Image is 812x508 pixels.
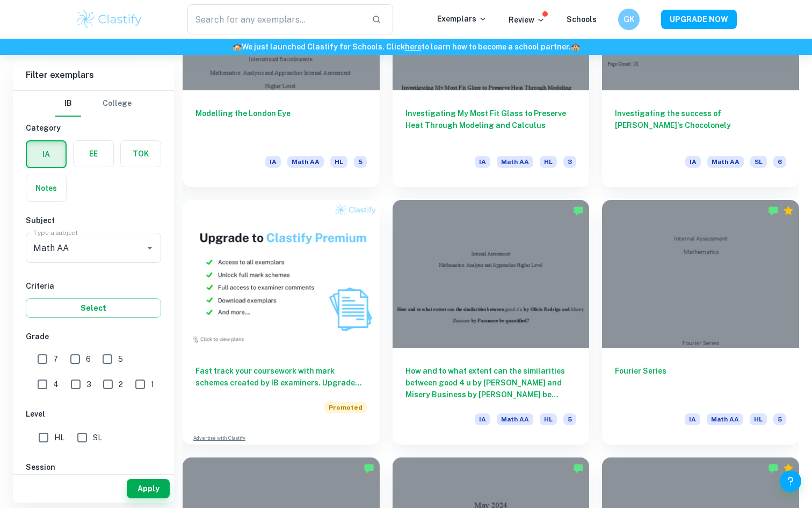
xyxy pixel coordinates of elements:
[26,331,161,342] h6: Grade
[26,461,161,473] h6: Session
[707,413,743,425] span: Math AA
[26,175,66,201] button: Notes
[685,156,701,168] span: IA
[324,402,367,413] span: Promoted
[2,41,810,53] h6: We just launched Clastify for Schools. Click to learn how to become a school partner.
[118,353,123,365] span: 5
[750,156,767,168] span: SL
[195,365,367,389] h6: Fast track your coursework with mark schemes created by IB examiners. Upgrade now
[103,91,132,117] button: College
[563,156,576,168] span: 3
[750,413,767,425] span: HL
[364,463,374,474] img: Marked
[783,205,794,216] div: Premium
[53,353,58,365] span: 7
[195,108,367,143] h6: Modelling the London Eye
[768,463,779,474] img: Marked
[773,413,786,425] span: 5
[780,470,801,492] button: Help and Feedback
[26,214,161,226] h6: Subject
[26,280,161,292] h6: Criteria
[615,365,786,400] h6: Fourier Series
[119,378,123,390] span: 2
[509,14,545,26] p: Review
[54,432,64,443] span: HL
[53,378,59,390] span: 4
[151,378,154,390] span: 1
[773,156,786,168] span: 6
[183,200,380,348] img: Thumbnail
[86,353,91,365] span: 6
[602,200,799,445] a: Fourier SeriesIAMath AAHL5
[86,378,91,390] span: 3
[330,156,347,168] span: HL
[55,91,81,117] button: IB
[187,4,363,34] input: Search for any exemplars...
[193,434,245,442] a: Advertise with Clastify
[393,200,590,445] a: How and to what extent can the similarities between good 4 u by [PERSON_NAME] and Misery Business...
[233,42,242,51] span: 🏫
[540,156,557,168] span: HL
[287,156,324,168] span: Math AA
[661,10,737,29] button: UPGRADE NOW
[623,13,635,25] h6: GK
[768,205,779,216] img: Marked
[27,141,66,167] button: IA
[497,156,533,168] span: Math AA
[13,60,174,90] h6: Filter exemplars
[571,42,580,51] span: 🏫
[121,141,161,167] button: TOK
[26,408,161,420] h6: Level
[405,42,422,51] a: here
[475,413,490,425] span: IA
[26,298,161,318] button: Select
[497,413,533,425] span: Math AA
[540,413,557,425] span: HL
[93,432,102,443] span: SL
[573,205,584,216] img: Marked
[707,156,744,168] span: Math AA
[26,122,161,134] h6: Category
[615,108,786,143] h6: Investigating the success of [PERSON_NAME]'s Chocolonely
[437,13,487,25] p: Exemplars
[573,463,584,474] img: Marked
[405,108,577,143] h6: Investigating My Most Fit Glass to Preserve Heat Through Modeling and Calculus
[567,15,597,24] a: Schools
[33,228,78,237] label: Type a subject
[618,9,640,30] button: GK
[75,9,143,30] img: Clastify logo
[563,413,576,425] span: 5
[74,141,113,167] button: EE
[127,479,170,498] button: Apply
[405,365,577,400] h6: How and to what extent can the similarities between good 4 u by [PERSON_NAME] and Misery Business...
[685,413,700,425] span: IA
[475,156,490,168] span: IA
[142,240,157,255] button: Open
[783,463,794,474] div: Premium
[55,91,132,117] div: Filter type choice
[265,156,281,168] span: IA
[354,156,367,168] span: 5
